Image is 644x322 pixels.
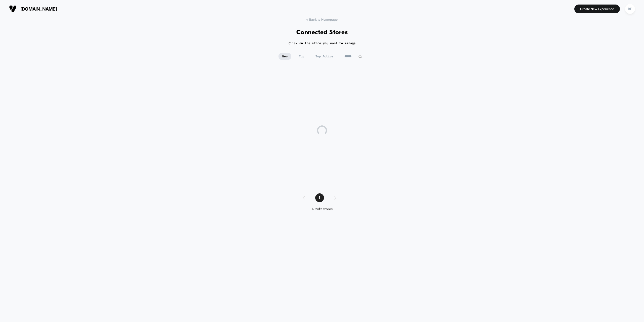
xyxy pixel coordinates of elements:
span: Top [295,53,308,60]
button: [DOMAIN_NAME] [8,5,58,13]
img: edit [358,55,362,58]
button: Create New Experience [574,5,620,13]
button: BP [624,4,636,14]
h1: Connected Stores [296,29,348,36]
span: [DOMAIN_NAME] [20,6,57,12]
div: BP [625,4,635,14]
img: Visually logo [9,5,17,13]
h2: Click on the store you want to manage [289,41,356,45]
span: Top Active [312,53,337,60]
span: New [278,53,291,60]
span: < Back to Homepage [306,18,338,21]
